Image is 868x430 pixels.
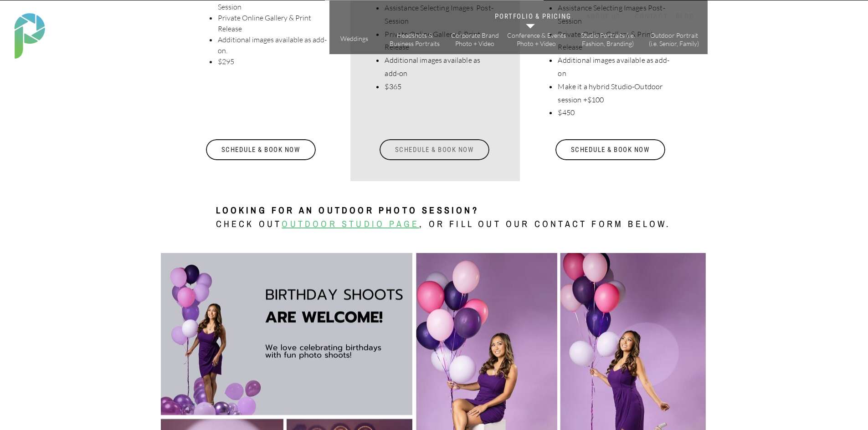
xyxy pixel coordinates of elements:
h2: Check out , or fill out our contact form below. [216,203,676,232]
a: Conference & Events Photo + Video [507,31,566,47]
a: CONTACT [633,12,670,21]
li: $450 [557,106,673,119]
a: PORTFOLIO & PRICING [493,12,573,21]
a: HOME [449,12,488,21]
li: $365 [384,80,495,93]
b: Looking for an outdoor photo session? [216,204,479,216]
li: Additional images available as add-on [384,54,495,80]
li: Additional images available as add-on. [217,34,332,56]
a: outdoor studio page [282,218,419,230]
a: Outdoor Portrait (i.e. Senior, Family) [648,31,700,47]
li: Make it a hybrid Studio-Outdoor session +$100 [557,80,673,106]
li: $295 [217,56,332,67]
li: Private Online Gallery & Print Release [217,12,332,34]
a: Headshots & Business Portraits [389,31,441,47]
a: Schedule & Book Now [555,139,666,160]
a: Weddings [338,35,370,44]
a: BLOG [674,12,697,21]
a: ABOUT US [584,12,623,21]
a: Studio Portraits (i.e. Fashion, Branding) [577,31,639,47]
li: Additional images available as add-on [557,54,673,80]
a: Schedule & Book Now [379,139,490,160]
a: Corporate Brand Photo + Video [449,31,501,47]
a: Schedule & Book Now [205,139,317,160]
